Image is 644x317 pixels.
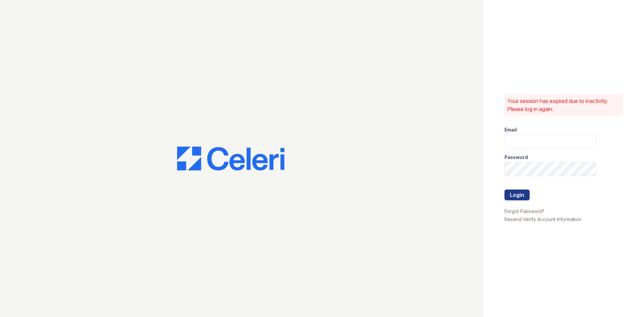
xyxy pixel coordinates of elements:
[504,208,544,214] a: Forgot Password?
[504,126,517,133] label: Email
[504,154,528,161] label: Password
[507,97,620,113] p: Your session has expired due to inactivity. Please log in again.
[177,147,284,171] img: CE_Logo_Blue-a8612792a0a2168367f1c8372b55b34899dd931a85d93a1a3d3e32e68fde9ad4.png
[504,190,530,200] button: Login
[504,216,581,222] a: Resend Verify Account Information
